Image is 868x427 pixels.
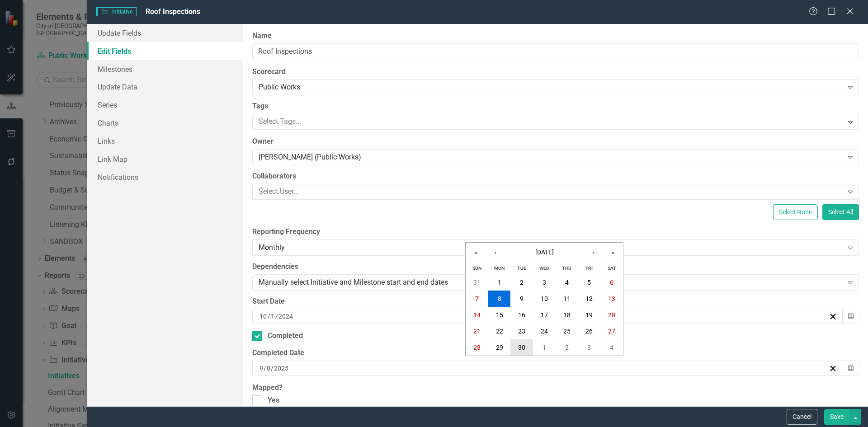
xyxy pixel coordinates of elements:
abbr: October 4, 2025 [610,344,613,351]
label: Mapped? [252,383,859,393]
abbr: September 2, 2025 [520,279,524,286]
abbr: September 27, 2025 [608,328,615,335]
button: September 17, 2025 [533,307,556,323]
button: [DATE] [505,243,583,263]
abbr: Monday [494,265,505,271]
button: September 25, 2025 [556,323,578,339]
abbr: September 22, 2025 [496,328,503,335]
abbr: September 1, 2025 [498,279,501,286]
button: September 20, 2025 [600,307,623,323]
abbr: Tuesday [517,265,526,271]
abbr: September 14, 2025 [473,311,481,319]
button: September 26, 2025 [578,323,601,339]
button: September 28, 2025 [466,339,488,356]
abbr: September 25, 2025 [563,328,571,335]
button: September 14, 2025 [466,307,488,323]
button: September 11, 2025 [556,291,578,307]
abbr: September 29, 2025 [496,344,503,351]
button: September 16, 2025 [510,307,533,323]
span: [DATE] [535,249,554,256]
div: Yes [268,395,279,406]
button: » [603,243,623,263]
label: Name [252,31,859,41]
abbr: Wednesday [539,265,549,271]
span: Initiative [96,7,137,16]
input: dd [266,364,271,373]
a: Edit Fields [87,42,243,60]
input: mm [259,364,264,373]
button: October 1, 2025 [533,339,556,356]
a: Link Map [87,150,243,168]
label: Tags [252,101,859,112]
input: Initiative Name [252,43,859,60]
abbr: September 5, 2025 [587,279,591,286]
button: September 15, 2025 [488,307,511,323]
abbr: September 28, 2025 [473,344,481,351]
abbr: October 2, 2025 [565,344,569,351]
abbr: September 9, 2025 [520,295,524,302]
button: September 6, 2025 [600,274,623,291]
a: Charts [87,114,243,132]
button: September 30, 2025 [510,339,533,356]
abbr: September 7, 2025 [475,295,479,302]
div: Manually select Initiative and Milestone start and end dates [259,277,843,287]
input: yyyy [274,364,289,373]
div: Public Works [259,82,843,93]
abbr: September 24, 2025 [541,328,548,335]
button: September 22, 2025 [488,323,511,339]
button: « [466,243,486,263]
abbr: September 10, 2025 [541,295,548,302]
label: Scorecard [252,67,859,77]
abbr: September 15, 2025 [496,311,503,319]
abbr: September 19, 2025 [585,311,593,319]
abbr: September 12, 2025 [585,295,593,302]
div: End Date [562,296,859,307]
button: September 23, 2025 [510,323,533,339]
button: September 2, 2025 [510,274,533,291]
div: [PERSON_NAME] (Public Works) [259,152,843,163]
abbr: September 17, 2025 [541,311,548,319]
button: October 2, 2025 [556,339,578,356]
span: / [271,364,274,372]
button: October 4, 2025 [600,339,623,356]
a: Series [87,96,243,114]
span: / [268,312,270,320]
button: Save [824,409,849,425]
button: September 7, 2025 [466,291,488,307]
button: ‹ [486,243,505,263]
abbr: September 23, 2025 [518,328,525,335]
button: September 1, 2025 [488,274,511,291]
span: Roof Inspections [146,7,200,16]
button: September 5, 2025 [578,274,601,291]
button: September 19, 2025 [578,307,601,323]
button: September 24, 2025 [533,323,556,339]
span: / [275,312,278,320]
abbr: September 20, 2025 [608,311,615,319]
div: Start Date [252,296,549,307]
abbr: September 11, 2025 [563,295,571,302]
abbr: September 30, 2025 [518,344,525,351]
abbr: Friday [585,265,593,271]
button: September 13, 2025 [600,291,623,307]
abbr: September 16, 2025 [518,311,525,319]
div: Completed Date [252,348,859,358]
abbr: Saturday [608,265,616,271]
div: Completed [268,331,303,341]
button: Cancel [787,409,817,425]
label: Dependencies [252,262,859,272]
abbr: October 1, 2025 [542,344,546,351]
abbr: September 26, 2025 [585,328,593,335]
button: September 27, 2025 [600,323,623,339]
button: September 29, 2025 [488,339,511,356]
a: Update Data [87,78,243,96]
label: Reporting Frequency [252,227,859,237]
button: September 18, 2025 [556,307,578,323]
abbr: September 18, 2025 [563,311,571,319]
label: Owner [252,136,859,147]
button: September 4, 2025 [556,274,578,291]
button: August 31, 2025 [466,274,488,291]
abbr: September 13, 2025 [608,295,615,302]
abbr: August 31, 2025 [473,279,481,286]
abbr: September 6, 2025 [610,279,613,286]
button: September 21, 2025 [466,323,488,339]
